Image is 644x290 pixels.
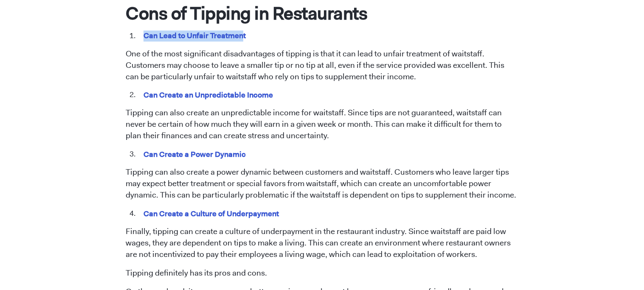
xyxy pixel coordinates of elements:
[142,148,247,161] mark: Can Create a Power Dynamic
[126,268,518,279] p: Tipping definitely has its pros and cons.
[126,167,518,201] p: Tipping can also create a power dynamic between customers and waitstaff. Customers who leave larg...
[142,207,280,220] mark: Can Create a Culture of Underpayment
[126,2,518,24] h1: Cons of Tipping in Restaurants
[142,88,274,101] mark: Can Create an Unpredictable Income
[126,107,518,142] p: Tipping can also create an unpredictable income for waitstaff. Since tips are not guaranteed, wai...
[126,226,518,260] p: Finally, tipping can create a culture of underpayment in the restaurant industry. Since waitstaff...
[142,29,247,42] mark: Can Lead to Unfair Treatment
[126,48,518,83] p: One of the most significant disadvantages of tipping is that it can lead to unfair treatment of w...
